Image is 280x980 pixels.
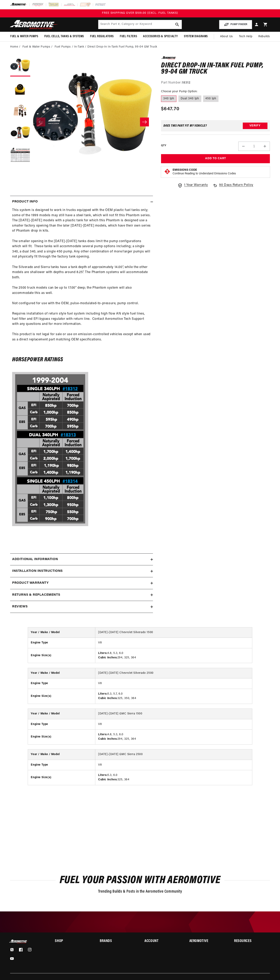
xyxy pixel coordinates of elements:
summary: Product Info [10,196,153,208]
th: Engine Size(s) [28,729,95,744]
a: Home [10,45,18,49]
span: Trending Builds & Posts in the Aeromotive Community [98,890,182,894]
img: Emissions code [164,168,171,175]
th: Year / Make / Model [28,749,95,760]
td: 4.8, 5.3, 6.0 294, 325, 364 [95,648,252,663]
label: Dual 340 lph [178,95,201,102]
th: Year / Make / Model [28,627,95,638]
summary: Product warranty [10,577,153,589]
h2: Product warranty [12,581,49,586]
strong: Cubic Inches: [98,778,118,781]
h2: Product Info [12,199,38,204]
label: 450 lph [203,95,218,102]
span: Rebuilds [258,34,270,39]
button: Load image 4 in gallery view [10,123,30,143]
img: Aeromotive [9,940,29,943]
span: 90 Days Return Policy [219,183,253,192]
button: Add to Cart [161,154,270,163]
li: Direct Drop-In In-Tank Fuel Pump, 99-04 GM Truck [87,45,157,49]
td: 5.3, 5.7, 6.0 325, 350, 364 [95,689,252,703]
h6: Horsepower Ratings [12,357,151,362]
strong: Liters: [98,774,107,777]
summary: Rebuilds [255,32,273,41]
th: Engine Type [28,760,95,770]
button: Load image 3 in gallery view [10,101,30,121]
span: 1 Year Warranty [184,183,208,188]
th: Year / Make / Model [28,668,95,678]
button: PUMP FINDER [219,20,252,29]
summary: Fuel Cells, Tanks & Systems [41,32,87,41]
summary: Resources [234,940,270,943]
th: Engine Size(s) [28,770,95,785]
div: Part Number: [161,80,270,86]
summary: Installation Instructions [10,565,153,577]
a: 1 Year Warranty [178,183,208,188]
td: V8 [95,638,252,648]
label: 340 lph [161,95,176,102]
button: Load image 2 in gallery view [10,78,30,99]
li: In-Tank [74,45,87,49]
button: Slide left [36,118,45,126]
th: Engine Type [28,678,95,689]
button: Slide right [140,118,149,126]
media-gallery: Gallery Viewer [10,56,153,188]
a: 90 Days Return Policy [213,183,253,192]
td: V8 [95,719,252,729]
summary: Shop [55,940,90,943]
summary: Tech Help [236,32,255,41]
td: [DATE]-[DATE] GMC Sierra 2500 [95,749,252,760]
summary: Reviews [10,601,153,613]
button: search button [173,20,182,29]
summary: Account [144,940,180,943]
th: Engine Size(s) [28,648,95,663]
button: Load image 5 in gallery view [10,145,30,165]
h2: Fuel Your Passion with Aeromotive [10,876,270,885]
strong: Liters: [98,652,107,655]
th: Engine Type [28,719,95,729]
td: [DATE]-[DATE] GMC Sierra 1500 [95,709,252,719]
span: Fuel Regulators [90,34,114,39]
nav: breadcrumbs [10,45,270,49]
strong: Cubic Inches: [98,656,118,659]
summary: Returns & replacements [10,589,153,601]
strong: Liters: [98,733,107,736]
p: This system is designed to work in trucks equipped with the OEM plastic fuel tanks only; some of ... [12,208,151,348]
summary: Brands [100,940,135,943]
h2: Additional information [12,557,58,562]
summary: Accessories & Specialty [140,32,181,41]
td: [DATE]-[DATE] Chevrolet Silverado 1500 [95,627,252,638]
span: System Diagrams [184,34,208,39]
button: Verify [243,123,267,129]
span: Fuel Filters [120,34,137,39]
h2: Reviews [12,604,28,609]
strong: Cubic Inches: [98,737,118,741]
p: Continue Reading to Understand Emissions Codes [173,172,236,176]
span: Fuel Cells, Tanks & Systems [44,34,84,39]
label: QTY [161,144,166,147]
td: [DATE]-[DATE] Chevrolet Silverado 2500 [95,668,252,678]
span: $647.70 [161,105,179,113]
summary: Aeromotive [189,940,225,943]
th: Engine Type [28,638,95,648]
h2: Returns & replacements [12,592,60,598]
summary: System Diagrams [181,32,211,41]
div: Does This part fit My vehicle? [163,124,207,127]
a: Fuel & Water Pumps [22,45,50,49]
h2: Installation Instructions [12,569,63,574]
span: Fuel & Water Pumps [10,34,38,39]
strong: 18312 [182,81,190,84]
th: Year / Make / Model [28,709,95,719]
th: Engine Size(s) [28,689,95,703]
strong: Cubic Inches: [98,697,118,700]
h1: Direct Drop-In In-Tank Fuel Pump, 99-04 GM Truck [161,63,270,75]
img: Aeromotive [9,20,59,29]
span: FREE SHIPPING OVER $109.00 (EXCL. FUEL TANKS) [102,12,178,15]
a: Fuel Pumps [55,45,71,49]
span: About Us [220,35,233,38]
td: V8 [95,760,252,770]
strong: Liters: [98,692,107,695]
